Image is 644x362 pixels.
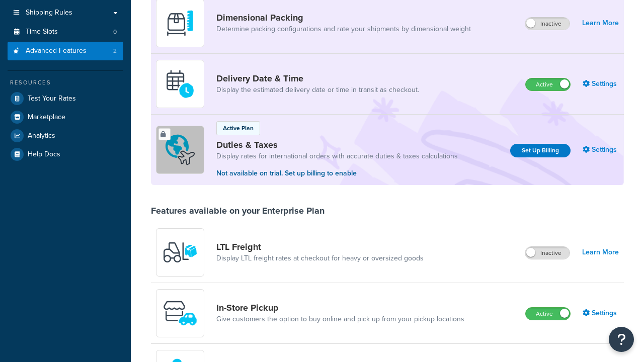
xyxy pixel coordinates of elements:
a: In-Store Pickup [216,302,464,313]
img: y79ZsPf0fXUFUhFXDzUgf+ktZg5F2+ohG75+v3d2s1D9TjoU8PiyCIluIjV41seZevKCRuEjTPPOKHJsQcmKCXGdfprl3L4q7... [163,235,198,270]
span: Advanced Features [26,47,87,55]
a: Determine packing configurations and rate your shipments by dimensional weight [216,24,471,34]
span: Marketplace [28,113,65,122]
a: Analytics [8,127,123,145]
img: gfkeb5ejjkALwAAAABJRU5ErkJggg== [163,66,198,102]
a: LTL Freight [216,241,424,252]
span: Test Your Rates [28,95,76,103]
span: Time Slots [26,28,58,36]
a: Settings [583,306,619,320]
p: Not available on trial. Set up billing to enable [216,168,458,179]
a: Settings [583,143,619,157]
label: Inactive [525,18,570,30]
img: wfgcfpwTIucLEAAAAASUVORK5CYII= [163,296,198,331]
label: Inactive [525,247,570,259]
a: Display rates for international orders with accurate duties & taxes calculations [216,151,458,161]
a: Help Docs [8,145,123,163]
a: Learn More [582,16,619,30]
a: Test Your Rates [8,89,123,108]
a: Settings [583,77,619,91]
a: Marketplace [8,108,123,126]
button: Open Resource Center [609,327,634,352]
span: Analytics [28,132,55,140]
li: Advanced Features [8,42,123,60]
a: Duties & Taxes [216,139,458,150]
a: Shipping Rules [8,4,123,22]
a: Display the estimated delivery date or time in transit as checkout. [216,85,419,95]
label: Active [526,78,570,90]
a: Advanced Features2 [8,42,123,60]
a: Dimensional Packing [216,12,471,23]
a: Set Up Billing [510,144,571,157]
a: Give customers the option to buy online and pick up from your pickup locations [216,314,464,324]
span: 0 [113,28,117,36]
span: Help Docs [28,150,60,159]
p: Active Plan [223,124,254,133]
li: Time Slots [8,23,123,41]
a: Time Slots0 [8,23,123,41]
img: DTVBYsAAAAAASUVORK5CYII= [163,6,198,41]
a: Delivery Date & Time [216,73,419,84]
a: Learn More [582,245,619,259]
span: 2 [113,47,117,55]
span: Shipping Rules [26,9,72,17]
div: Features available on your Enterprise Plan [151,205,325,216]
div: Resources [8,78,123,87]
a: Display LTL freight rates at checkout for heavy or oversized goods [216,253,424,263]
label: Active [526,308,570,320]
